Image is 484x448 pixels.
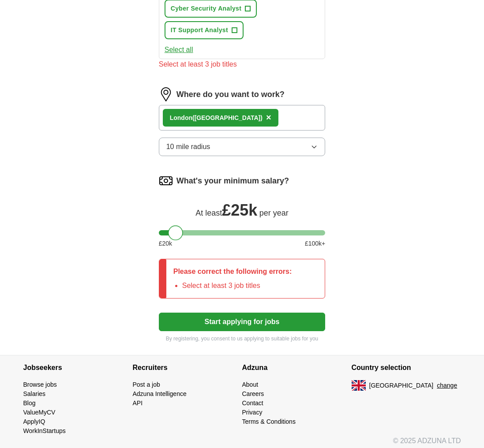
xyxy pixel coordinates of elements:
span: 10 mile radius [166,142,210,152]
img: UK flag [352,380,366,391]
a: Contact [242,399,263,407]
li: Select at least 3 job titles [182,280,292,291]
a: ValueMyCV [23,409,56,416]
a: ApplyIQ [23,418,45,425]
img: salary.png [159,174,173,188]
label: What's your minimum salary? [176,175,289,187]
button: Start applying for jobs [159,313,326,331]
a: WorkInStartups [23,427,66,434]
span: £ 20 k [159,239,172,248]
button: 10 mile radius [159,138,326,156]
label: Where do you want to work? [176,89,285,101]
h4: Country selection [352,355,461,380]
a: API [133,399,143,407]
span: At least [195,209,222,217]
span: IT Support Analyst [171,26,228,35]
a: Careers [242,390,264,397]
p: By registering, you consent to us applying to suitable jobs for you [159,335,326,343]
span: × [266,112,271,122]
button: Select all [165,45,193,55]
span: [GEOGRAPHIC_DATA] [369,381,434,390]
span: per year [259,209,289,217]
a: Privacy [242,409,263,416]
button: × [266,111,271,124]
img: location.png [159,87,173,101]
span: £ 100 k+ [305,239,325,248]
span: ([GEOGRAPHIC_DATA]) [192,114,263,121]
a: Salaries [23,390,46,397]
a: Terms & Conditions [242,418,296,425]
a: About [242,381,259,388]
strong: Lon [170,114,181,121]
button: change [437,381,457,390]
a: Blog [23,399,36,407]
div: don [170,113,263,123]
span: Cyber Security Analyst [171,4,241,13]
p: Please correct the following errors: [173,266,292,277]
a: Browse jobs [23,381,57,388]
div: Select at least 3 job titles [159,59,326,70]
a: Adzuna Intelligence [133,390,187,397]
button: IT Support Analyst [165,21,244,39]
a: Post a job [133,381,160,388]
span: £ 25k [222,201,257,219]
